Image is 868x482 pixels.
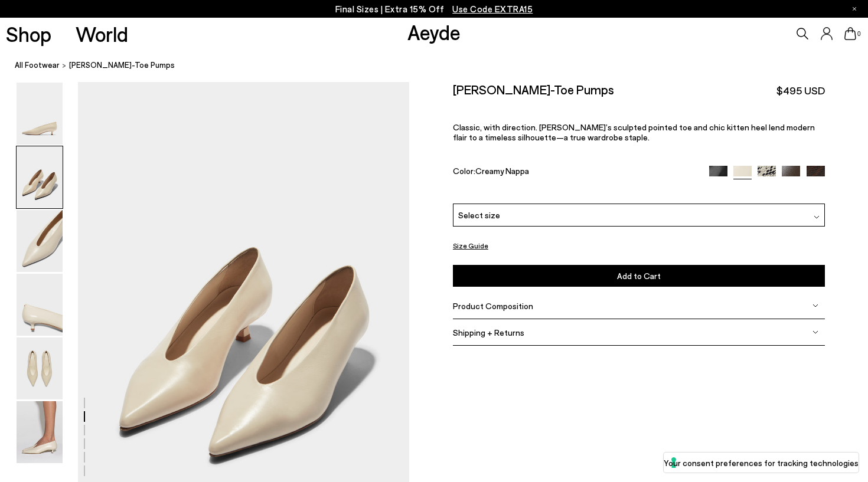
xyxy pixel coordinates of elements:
span: Creamy Nappa [475,166,529,176]
span: Add to Cart [617,271,661,281]
img: Clara Pointed-Toe Pumps - Image 3 [17,210,63,272]
img: Clara Pointed-Toe Pumps - Image 6 [17,401,63,463]
img: Clara Pointed-Toe Pumps - Image 1 [17,83,63,145]
p: Final Sizes | Extra 15% Off [335,2,533,17]
a: All Footwear [15,59,60,71]
div: Color: [453,166,697,179]
button: Add to Cart [453,265,825,287]
a: 0 [844,27,856,40]
img: svg%3E [812,329,818,335]
button: Your consent preferences for tracking technologies [664,453,859,473]
a: Shop [6,24,51,44]
button: Size Guide [453,238,488,253]
span: Product Composition [453,301,533,311]
img: Clara Pointed-Toe Pumps - Image 5 [17,337,63,399]
img: Clara Pointed-Toe Pumps - Image 4 [17,274,63,336]
h2: [PERSON_NAME]-Toe Pumps [453,82,614,97]
span: 0 [856,31,862,37]
p: Classic, with direction. [PERSON_NAME]’s sculpted pointed toe and chic kitten heel lend modern fl... [453,122,825,142]
span: Select size [458,209,500,221]
span: $495 USD [776,83,825,98]
img: Clara Pointed-Toe Pumps - Image 2 [17,146,63,208]
span: Navigate to /collections/ss25-final-sizes [452,4,533,14]
label: Your consent preferences for tracking technologies [664,457,859,469]
img: svg%3E [812,303,818,309]
a: World [76,24,128,44]
span: Shipping + Returns [453,327,524,337]
a: Aeyde [407,19,461,44]
nav: breadcrumb [15,50,868,82]
span: [PERSON_NAME]-Toe Pumps [69,59,175,71]
img: svg%3E [814,214,820,220]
